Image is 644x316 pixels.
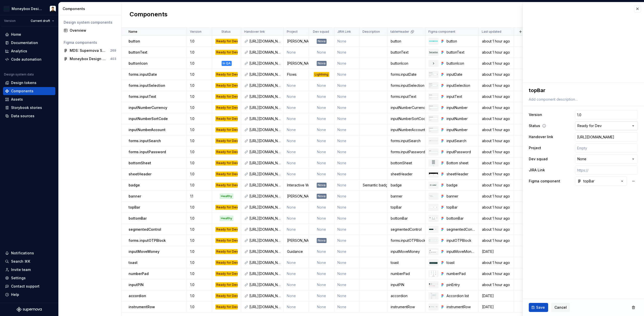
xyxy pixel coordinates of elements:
div: inputNumberSortCode [388,116,425,121]
textarea: topBar [528,86,637,95]
img: inputDate [429,72,438,76]
div: [URL][DOMAIN_NAME] [249,161,280,166]
div: forms.inputSearch [388,138,425,143]
div: about 1 hour ago [479,149,513,154]
div: Ready for Dev [215,50,238,55]
div: [URL][DOMAIN_NAME] [249,94,280,99]
p: buttonIcon [129,61,148,66]
div: 269 [110,49,116,53]
p: Figma component [428,30,455,34]
div: topBar [388,205,425,210]
img: topBar [429,207,438,208]
p: bottomSheet [129,161,151,166]
td: None [284,80,309,91]
div: sheetHeader [388,172,425,177]
td: None [334,157,359,169]
p: bottomBar [129,216,147,221]
img: inputPassword [429,150,438,153]
div: [URL][DOMAIN_NAME] [249,50,280,55]
a: Analytics [3,47,55,55]
div: [URL][DOMAIN_NAME] [249,194,280,199]
div: inputOTPBlock [447,238,475,243]
img: banner [429,195,438,197]
td: None [334,91,359,102]
td: None [334,113,359,124]
div: [URL][DOMAIN_NAME] [249,127,280,132]
div: inputPassword [447,149,475,154]
td: None [284,169,309,180]
div: topBar [577,179,594,184]
div: inputSearch [447,138,475,143]
input: https:// [575,166,638,175]
a: Design tokens [3,79,55,87]
div: buttonIcon [388,61,425,66]
td: None [334,169,359,180]
img: instrumentRow [429,306,438,308]
a: Data sources [3,112,55,120]
div: buttonIcon [447,61,475,66]
p: Handover link [244,30,265,34]
div: 1.0 [187,116,212,121]
a: MDS: Supernova Sync269 [62,47,118,55]
div: Data sources [11,113,34,118]
button: topBar [575,177,627,186]
div: 1.0 [187,227,212,232]
td: None [309,47,334,58]
div: banner [388,194,425,199]
td: None [334,80,359,91]
button: Search ⌘K [3,257,55,265]
div: about 1 hour ago [479,72,513,77]
td: None [309,202,334,213]
div: 1.0 [187,161,212,166]
div: Code automation [11,57,42,62]
div: Contact support [11,284,39,289]
p: forms.inputSearch [129,138,161,143]
div: Search ⌘K [11,259,30,264]
div: Storybook stories [11,105,42,110]
td: None [334,135,359,146]
img: inputOTPBlock [429,240,438,241]
a: Assets [3,95,55,103]
img: numberPad [430,271,437,277]
div: button [388,39,425,44]
div: forms.inputSelection [388,83,425,88]
div: about 1 hour ago [479,138,513,143]
p: Description [363,30,380,34]
div: about 1 hour ago [479,116,513,121]
div: Lightning [314,72,329,77]
a: Documentation [3,39,55,47]
td: None [334,102,359,113]
div: Design tokens [11,80,36,85]
td: None [309,169,334,180]
p: Last updated [482,30,501,34]
div: inputNumberAccount [388,127,425,132]
div: [URL][DOMAIN_NAME] [249,216,280,221]
img: Derek [50,6,56,12]
div: Moneybox Design System [70,56,107,61]
div: Home [11,32,21,37]
div: MDS: Supernova Sync [70,48,107,53]
p: inputNumberAccount [129,127,166,132]
div: Help [11,292,19,297]
div: 1.0 [187,138,212,143]
div: Moneybox Design System [12,6,44,11]
img: c17557e8-ebdc-49e2-ab9e-7487adcf6d53.png [4,6,10,12]
div: Invite team [11,267,31,272]
a: Settings [3,274,55,282]
img: segmentedControl [429,229,438,230]
div: [URL][DOMAIN_NAME] [249,105,280,110]
img: sheetHeader [429,173,438,176]
p: forms.inputText [129,94,156,99]
div: button [447,39,475,44]
div: Nova [317,194,327,199]
p: forms.inputPassword [129,149,166,154]
div: about 1 hour ago [479,194,513,199]
img: inputSelection [429,84,438,87]
img: inputNumber [429,128,438,131]
div: [PERSON_NAME] [284,194,308,199]
div: Ready for Dev [215,149,238,154]
p: Status [221,30,231,34]
div: bottomBar [447,216,475,221]
input: Empty [575,110,638,119]
td: None [309,146,334,157]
